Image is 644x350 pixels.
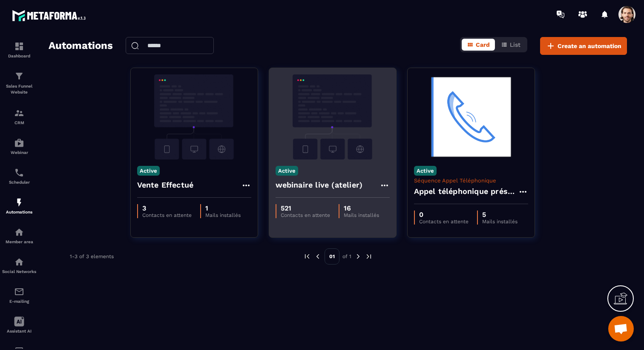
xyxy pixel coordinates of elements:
[142,212,192,218] p: Contacts en attente
[419,219,469,225] p: Contacts en attente
[2,35,36,65] a: formationformationDashboard
[344,204,379,212] p: 16
[419,211,469,219] p: 0
[70,253,114,259] p: 1-3 of 3 elements
[12,8,89,23] img: logo
[2,83,36,95] p: Sales Funnel Website
[2,310,36,340] a: Assistant AI
[142,204,192,212] p: 3
[540,37,627,55] button: Create an automation
[137,74,251,159] img: automation-background
[476,41,490,48] span: Card
[342,253,351,260] p: of 1
[2,131,36,161] a: automationsautomationsWebinar
[2,210,36,214] p: Automations
[2,250,36,280] a: social-networksocial-networkSocial Networks
[49,37,113,55] h2: Automations
[462,39,495,51] button: Card
[365,253,373,260] img: next
[2,280,36,310] a: emailemailE-mailing
[14,197,24,208] img: automations
[344,212,379,218] p: Mails installés
[2,150,36,155] p: Webinar
[2,191,36,221] a: automationsautomationsAutomations
[414,166,437,176] p: Active
[276,179,363,191] h4: webinaire live (atelier)
[14,71,24,81] img: formation
[205,212,241,218] p: Mails installés
[325,248,339,265] p: 01
[482,211,517,219] p: 5
[2,65,36,102] a: formationformationSales Funnel Website
[354,253,362,260] img: next
[137,179,194,191] h4: Vente Effectué
[205,204,241,212] p: 1
[14,287,24,297] img: email
[2,239,36,244] p: Member area
[2,161,36,191] a: schedulerschedulerScheduler
[2,102,36,131] a: formationformationCRM
[314,253,322,260] img: prev
[281,204,330,212] p: 521
[2,269,36,274] p: Social Networks
[2,329,36,333] p: Assistant AI
[14,138,24,148] img: automations
[14,108,24,118] img: formation
[137,166,160,176] p: Active
[496,39,526,51] button: List
[14,168,24,178] img: scheduler
[281,212,330,218] p: Contacts en attente
[558,42,621,50] span: Create an automation
[482,219,517,225] p: Mails installés
[2,299,36,304] p: E-mailing
[14,41,24,51] img: formation
[303,253,311,260] img: prev
[14,257,24,267] img: social-network
[14,227,24,237] img: automations
[414,74,528,159] img: automation-background
[276,74,390,159] img: automation-background
[2,221,36,250] a: automationsautomationsMember area
[414,185,518,197] h4: Appel téléphonique présence
[414,177,528,184] p: Séquence Appel Téléphonique
[510,41,520,48] span: List
[608,316,634,341] div: Ouvrir le chat
[2,54,36,58] p: Dashboard
[276,166,298,176] p: Active
[2,180,36,185] p: Scheduler
[2,120,36,125] p: CRM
